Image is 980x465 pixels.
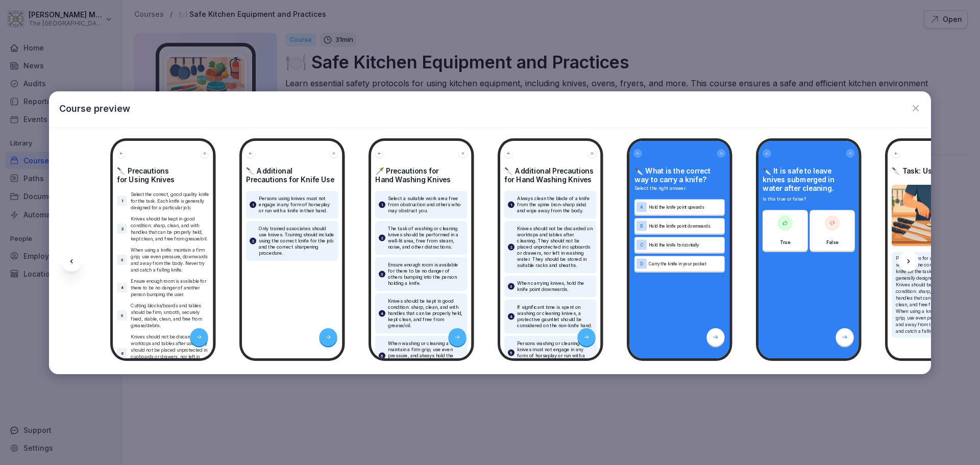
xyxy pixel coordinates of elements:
p: Only trained associates should use knives. Training should include using the correct knife for th... [259,226,335,256]
p: 4 [510,313,512,320]
p: D [640,261,643,266]
p: Knives should be kept in good condition: sharp, clean, and with handles that can be properly held... [131,215,209,242]
h4: 🔪 What is the correct way to carry a knife? [634,166,725,184]
p: 3 [121,257,124,262]
p: Is this true or false? [763,195,855,203]
h4: 🔪 It is safe to leave knives submerged in water after cleaning. [763,166,855,192]
p: 5 [381,353,383,359]
p: 5 [510,350,512,356]
p: B [640,224,643,228]
p: True [780,238,790,246]
p: Precautions for using knives include selecting the correct, good quality knife for the task. Each... [896,255,980,334]
p: 2 [510,244,512,250]
p: When using a knife: maintain a firm grip; use even pressure, downwards and away from the body. Ne... [131,247,209,273]
p: 3 [381,271,383,277]
p: Cutting blocks/boards and tables should be firm, smooth, securely fixed, stable, clean, and free ... [131,302,209,329]
p: Knives should not be discarded on worktops and tables after use. They should not be placed unprot... [131,333,209,373]
p: When carrying knives, hold the knife point downwards. [517,280,593,292]
p: 1 [381,202,383,208]
p: Persons using knives must not engage in any form of horseplay or run with a knife in their hand. [259,195,335,214]
p: 6 [121,350,124,356]
p: Ensure enough room is available for there to be no danger of others bumping into the person holdi... [388,262,464,286]
p: Hold the knife horizontally [649,241,723,248]
p: Select the right answer. [634,185,725,192]
p: Select a suitable work area free from obstruction and others who may obstruct you. [388,195,464,214]
p: 5 [121,312,124,318]
h4: 🔪 Additional Precautions for Knife Use [246,166,338,184]
p: If significant time is spent on washing or cleaning knives, a protective gauntlet should be consi... [517,304,593,329]
p: Select the correct, good quality knife for the task. Each knife is generally designed for a parti... [131,191,209,211]
p: A [640,205,643,209]
h4: 🔪 Precautions for Using Knives [117,166,209,184]
p: False [826,238,839,246]
p: 4 [381,310,383,316]
p: Hold the knife point upwards [649,204,723,210]
p: When washing or cleaning a knife: maintain a firm grip; use even pressure, and always hold the bl... [388,340,464,371]
h4: 🗡️ Precautions for Hand Washing Knives [375,166,468,184]
p: Persons washing or cleaning knives must not engage in any form of horseplay or run with a knife i... [517,340,593,365]
p: 4 [121,284,124,290]
p: 2 [252,238,254,244]
h4: 🔪 Additional Precautions for Hand Washing Knives [504,166,597,184]
p: 1 [121,198,123,203]
p: Knives should be kept in good condition: sharp, clean, and with handles that can be properly held... [388,298,464,329]
p: 1 [252,202,254,208]
p: The task of washing or cleaning knives should be performed in a well-lit area, free from steam, n... [388,226,464,250]
p: 2 [381,235,383,241]
p: Knives should not be discarded on worktops and tables after cleaning. They should not be placed u... [517,226,593,268]
p: 2 [121,226,124,231]
p: 3 [510,283,512,289]
p: Course preview [59,102,130,115]
p: Carry the knife in your pocket [649,260,723,266]
p: Always clean the blade of a knife from the spine (non-sharp side) and wipe away from the body. [517,195,593,214]
p: Hold the knife point downwards [649,223,723,229]
p: C [640,242,643,247]
p: 1 [510,202,512,208]
p: Ensure enough room is available for there to be no danger of another person bumping the user. [131,278,209,298]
